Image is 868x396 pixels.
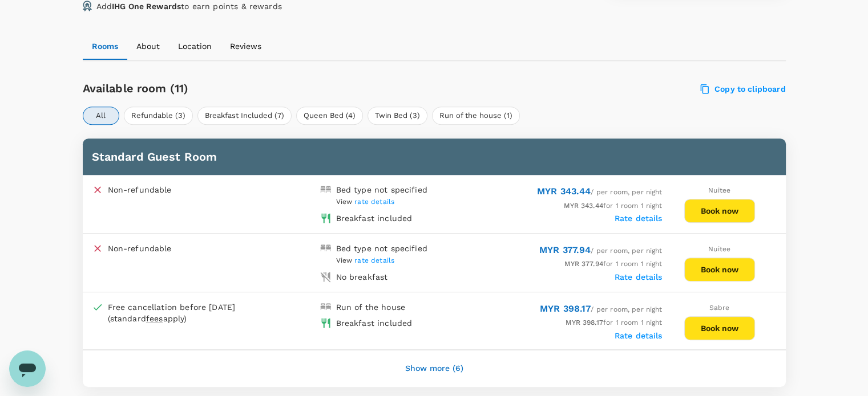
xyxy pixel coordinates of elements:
[178,40,212,52] p: Location
[354,256,394,264] span: rate details
[537,188,663,196] span: / per room, per night
[83,107,119,125] button: All
[108,243,172,254] p: Non-refundable
[336,256,395,264] span: View
[684,316,755,340] button: Book now
[615,331,663,340] label: Rate details
[92,40,118,52] p: Rooms
[564,202,603,210] span: MYR 343.44
[112,2,181,11] span: IHG One Rewards
[566,319,603,326] span: MYR 398.17
[564,202,662,210] span: for 1 room 1 night
[615,272,663,281] label: Rate details
[709,304,730,312] span: Sabre
[539,247,663,255] span: / per room, per night
[96,1,282,12] p: Add to earn points & rewards
[320,243,332,254] img: double-bed-icon
[197,107,292,125] button: Breakfast Included (7)
[684,199,755,223] button: Book now
[701,84,786,94] label: Copy to clipboard
[564,260,603,268] span: MYR 377.94
[336,243,427,254] div: Bed type not specified
[708,245,730,253] span: Nuitee
[336,184,427,195] div: Bed type not specified
[83,79,491,97] h6: Available room (11)
[108,184,172,195] p: Non-refundable
[389,355,479,382] button: Show more (6)
[336,301,405,313] div: Run of the house
[296,107,363,125] button: Queen Bed (4)
[539,244,591,255] span: MYR 377.94
[124,107,193,125] button: Refundable (3)
[9,350,46,387] iframe: Button to launch messaging window
[108,301,262,324] div: Free cancellation before [DATE] (standard apply)
[684,258,755,281] button: Book now
[230,40,261,52] p: Reviews
[708,186,730,194] span: Nuitee
[336,198,395,206] span: View
[564,260,662,268] span: for 1 room 1 night
[320,184,332,195] img: double-bed-icon
[432,107,520,125] button: Run of the house (1)
[336,213,413,224] div: Breakfast included
[615,214,663,223] label: Rate details
[368,107,427,125] button: Twin Bed (3)
[146,314,163,323] span: fees
[537,186,591,197] span: MYR 343.44
[336,271,388,283] div: No breakfast
[336,317,413,329] div: Breakfast included
[136,40,160,52] p: About
[566,319,662,326] span: for 1 room 1 night
[540,305,663,313] span: / per room, per night
[540,303,591,314] span: MYR 398.17
[354,198,394,206] span: rate details
[92,148,777,166] h6: Standard Guest Room
[320,301,332,313] img: double-bed-icon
